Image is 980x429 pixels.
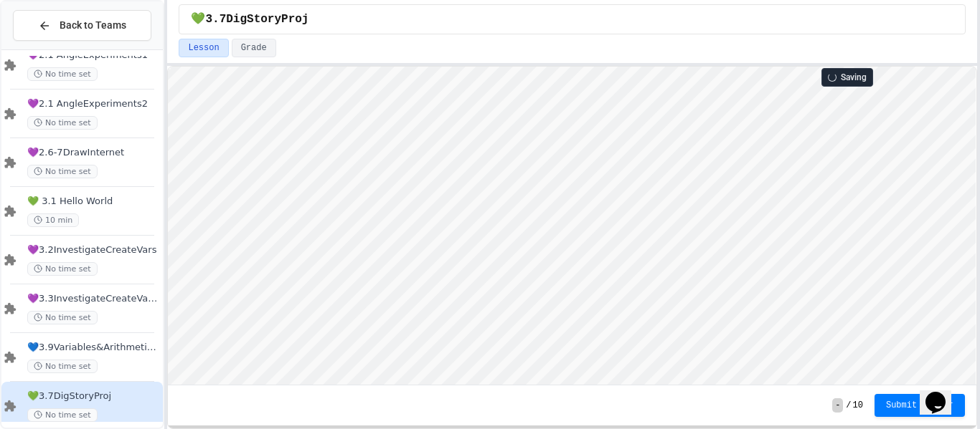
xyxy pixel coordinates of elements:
span: No time set [27,262,98,276]
span: / [846,400,851,411]
span: 💜2.1 AngleExperiments2 [27,98,160,110]
button: Lesson [179,39,228,57]
span: 💙3.9Variables&ArithmeticOp [27,342,160,354]
iframe: Snap! Programming Environment [168,67,976,385]
button: Submit Answer [875,394,965,417]
span: Submit Answer [886,400,953,411]
span: 💜3.3InvestigateCreateVars(A:GraphOrg) [27,293,160,305]
button: Back to Teams [13,10,151,41]
iframe: chat widget [920,372,966,415]
span: No time set [27,116,98,130]
span: 💜3.2InvestigateCreateVars [27,244,160,256]
span: 💚 3.1 Hello World [27,196,160,208]
span: No time set [27,408,98,422]
span: No time set [27,165,98,178]
span: - [832,398,843,413]
span: 💜2.6-7DrawInternet [27,147,160,159]
span: No time set [27,311,98,324]
button: Grade [232,39,276,57]
span: 💚3.7DigStoryProj [191,11,308,28]
span: No time set [27,360,98,373]
span: 💜2.1 AngleExperiments1 [27,49,160,62]
span: Back to Teams [60,18,126,33]
span: No time set [27,67,98,81]
span: 💚3.7DigStoryProj [27,390,160,403]
span: 10 min [27,213,79,227]
span: 10 [853,400,863,411]
span: Saving [841,72,867,83]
